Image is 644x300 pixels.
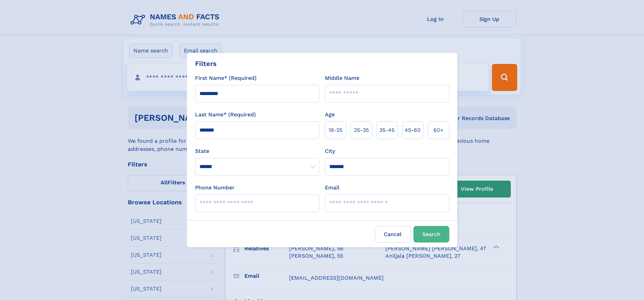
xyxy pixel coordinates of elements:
[195,184,235,192] label: Phone Number
[195,147,319,155] label: State
[375,226,411,243] label: Cancel
[325,147,335,155] label: City
[405,126,421,134] span: 45‑60
[195,111,256,119] label: Last Name* (Required)
[329,126,342,134] span: 18‑25
[354,126,369,134] span: 25‑35
[325,111,335,119] label: Age
[413,226,449,243] button: Search
[379,126,395,134] span: 35‑45
[325,184,339,192] label: Email
[433,126,444,134] span: 60+
[195,59,217,69] div: Filters
[195,74,257,82] label: First Name* (Required)
[325,74,359,82] label: Middle Name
